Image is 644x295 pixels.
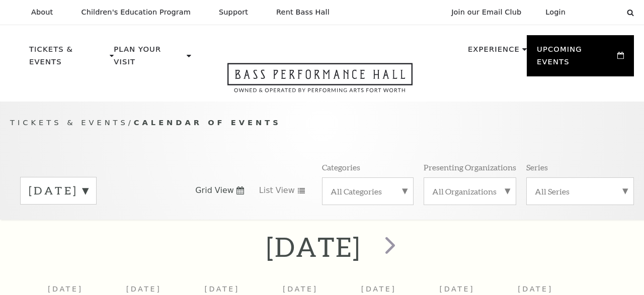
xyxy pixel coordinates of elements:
p: Plan Your Visit [114,43,184,74]
p: Series [526,162,548,172]
span: Grid View [195,185,234,196]
span: Calendar of Events [134,118,281,127]
p: About [31,8,53,17]
span: [DATE] [518,285,553,293]
label: All Organizations [432,186,508,196]
label: [DATE] [29,183,88,199]
p: Children's Education Program [81,8,191,17]
p: Upcoming Events [537,43,615,74]
p: Experience [468,43,520,61]
p: Categories [322,162,360,172]
p: / [10,117,634,129]
span: [DATE] [440,285,475,293]
p: Support [219,8,248,17]
h2: [DATE] [266,231,361,263]
p: Tickets & Events [29,43,107,74]
select: Select: [582,8,617,17]
label: All Categories [331,186,405,196]
button: next [371,229,408,265]
p: Rent Bass Hall [276,8,330,17]
span: Tickets & Events [10,118,128,127]
span: List View [259,185,295,196]
p: Presenting Organizations [424,162,516,172]
label: All Series [535,186,625,196]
